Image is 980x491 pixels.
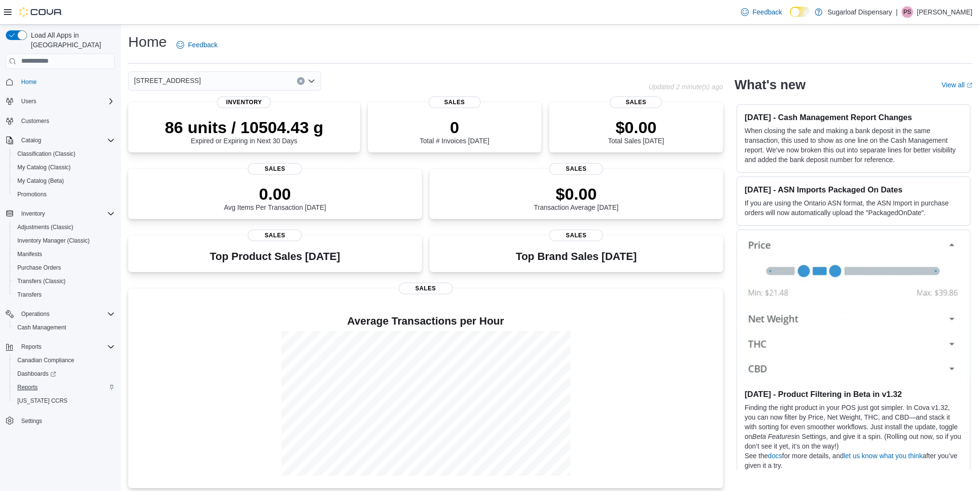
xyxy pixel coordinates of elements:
[790,7,810,17] input: Dark Mode
[13,355,78,366] a: Canadian Compliance
[13,235,94,246] a: Inventory Manager (Classic)
[13,275,115,287] span: Transfers (Classic)
[17,191,47,198] span: Promotions
[10,261,119,274] button: Purchase Orders
[420,118,489,145] div: Total # Invoices [DATE]
[917,6,972,18] p: [PERSON_NAME]
[10,174,119,188] button: My Catalog (Beta)
[13,382,41,393] a: Reports
[165,118,323,145] div: Expired or Expiring in Next 30 Days
[17,208,115,219] span: Inventory
[17,308,54,320] button: Operations
[745,403,962,451] p: Finding the right product in your POS just got simpler. In Cova v1.32, you can now filter by Pric...
[648,83,723,91] p: Updated 2 minute(s) ago
[17,115,53,127] a: Customers
[13,275,69,287] a: Transfers (Classic)
[2,95,119,108] button: Users
[10,394,119,408] button: [US_STATE] CCRS
[21,310,50,318] span: Operations
[534,184,618,211] div: Transaction Average [DATE]
[173,35,221,55] a: Feedback
[13,368,115,380] span: Dashboards
[10,274,119,288] button: Transfers (Classic)
[534,184,618,204] p: $0.00
[429,96,481,108] span: Sales
[13,175,115,187] span: My Catalog (Beta)
[2,134,119,147] button: Catalog
[17,356,74,364] span: Canadian Compliance
[752,7,782,17] span: Feedback
[844,452,922,460] a: let us know what you think
[17,95,40,107] button: Users
[13,289,45,300] a: Transfers
[13,221,77,233] a: Adjustments (Classic)
[21,136,41,144] span: Catalog
[17,383,38,391] span: Reports
[608,118,664,137] p: $0.00
[17,115,115,127] span: Customers
[10,188,119,201] button: Promotions
[790,17,790,17] span: Dark Mode
[10,161,119,174] button: My Catalog (Classic)
[128,32,167,52] h1: Home
[745,112,962,122] h3: [DATE] - Cash Management Report Changes
[248,230,302,241] span: Sales
[13,322,70,333] a: Cash Management
[17,223,73,231] span: Adjustments (Classic)
[17,208,49,219] button: Inventory
[17,135,115,146] span: Catalog
[134,75,201,86] span: [STREET_ADDRESS]
[2,413,119,427] button: Settings
[21,78,37,86] span: Home
[2,114,119,128] button: Customers
[6,71,115,453] nav: Complex example
[735,77,805,93] h2: What's new
[17,277,66,285] span: Transfers (Classic)
[903,6,911,18] span: PS
[13,189,51,200] a: Promotions
[188,40,217,50] span: Feedback
[17,76,40,88] a: Home
[13,248,115,260] span: Manifests
[967,82,972,88] svg: External link
[17,164,71,171] span: My Catalog (Classic)
[17,237,90,245] span: Inventory Manager (Classic)
[297,77,305,85] button: Clear input
[17,264,61,272] span: Purchase Orders
[10,288,119,301] button: Transfers
[17,250,42,258] span: Manifests
[308,77,315,85] button: Open list of options
[21,117,49,125] span: Customers
[17,415,46,427] a: Settings
[2,207,119,220] button: Inventory
[752,433,794,440] em: Beta Features
[516,251,637,262] h3: Top Brand Sales [DATE]
[13,289,115,300] span: Transfers
[17,341,115,353] span: Reports
[10,234,119,247] button: Inventory Manager (Classic)
[745,185,962,194] h3: [DATE] - ASN Imports Packaged On Dates
[549,230,603,241] span: Sales
[27,30,115,50] span: Load All Apps in [GEOGRAPHIC_DATA]
[901,6,913,18] div: Patrick Stover
[17,308,115,320] span: Operations
[17,397,67,405] span: [US_STATE] CCRS
[165,118,323,137] p: 86 units / 10504.43 g
[13,262,65,273] a: Purchase Orders
[17,370,56,378] span: Dashboards
[13,148,115,160] span: Classification (Classic)
[549,163,603,175] span: Sales
[21,97,36,105] span: Users
[17,95,115,107] span: Users
[10,247,119,261] button: Manifests
[399,283,453,294] span: Sales
[745,389,962,399] h3: [DATE] - Product Filtering in Beta in v1.32
[13,235,115,246] span: Inventory Manager (Classic)
[210,251,340,262] h3: Top Product Sales [DATE]
[13,395,71,407] a: [US_STATE] CCRS
[745,126,962,164] p: When closing the safe and making a bank deposit in the same transaction, this used to show as one...
[10,321,119,334] button: Cash Management
[13,322,115,333] span: Cash Management
[10,354,119,367] button: Canadian Compliance
[737,2,786,22] a: Feedback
